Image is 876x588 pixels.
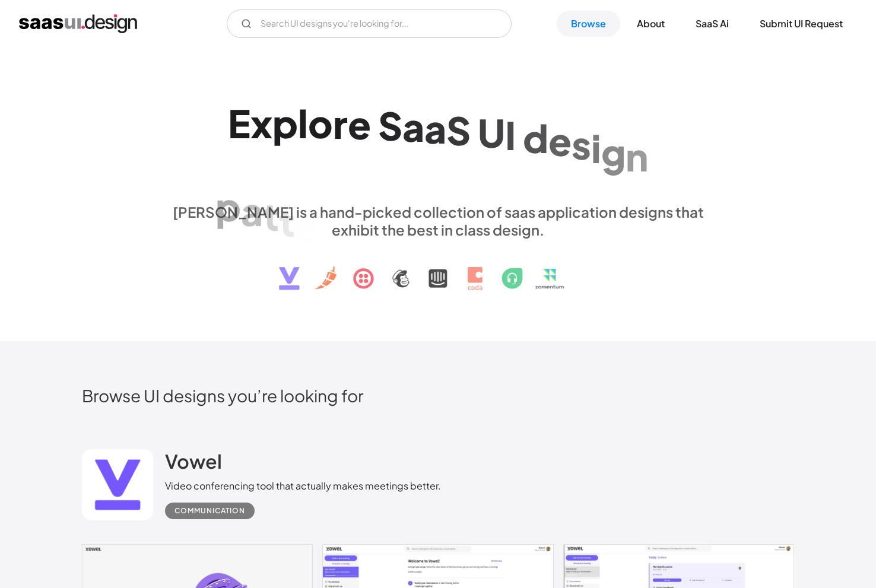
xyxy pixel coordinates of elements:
[626,133,648,179] div: n
[333,100,348,146] div: r
[557,11,620,37] a: Browse
[298,100,308,146] div: l
[279,199,295,244] div: t
[348,101,371,147] div: e
[745,11,857,37] a: Submit UI Request
[227,9,512,38] input: Search UI designs you're looking for...
[505,112,516,157] div: I
[548,117,572,163] div: e
[424,105,446,151] div: a
[402,104,424,150] div: a
[228,100,250,146] div: E
[263,193,279,239] div: t
[523,115,548,160] div: d
[165,203,711,239] div: [PERSON_NAME] is a hand-picked collection of saas application designs that exhibit the best in cl...
[272,100,298,146] div: p
[572,121,591,167] div: s
[82,385,794,406] h2: Browse UI designs you’re looking for
[623,11,679,37] a: About
[165,100,711,192] h1: Explore SaaS UI design patterns & interactions.
[250,100,272,146] div: x
[241,188,263,234] div: a
[174,504,245,518] div: Communication
[227,9,512,38] form: Email Form
[681,11,743,37] a: SaaS Ai
[258,239,618,300] img: text, icon, saas logo
[19,14,137,33] a: home
[165,479,441,493] div: Video conferencing tool that actually makes meetings better.
[215,183,241,229] div: p
[165,449,222,479] a: Vowel
[295,205,318,250] div: e
[378,102,402,148] div: S
[165,449,222,473] h2: Vowel
[446,107,471,153] div: S
[478,109,505,155] div: U
[308,100,333,146] div: o
[591,125,601,170] div: i
[601,129,626,174] div: g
